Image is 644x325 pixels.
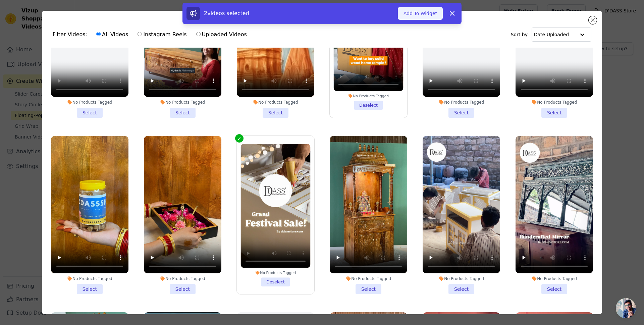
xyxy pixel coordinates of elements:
[616,298,636,318] a: Open chat
[237,100,314,105] div: No Products Tagged
[96,30,128,39] label: All Videos
[137,30,187,39] label: Instagram Reels
[51,100,128,105] div: No Products Tagged
[423,100,500,105] div: No Products Tagged
[144,276,221,281] div: No Products Tagged
[144,100,221,105] div: No Products Tagged
[516,276,593,281] div: No Products Tagged
[204,10,249,16] span: 2 videos selected
[398,7,443,20] button: Add To Widget
[240,270,310,275] div: No Products Tagged
[196,30,247,39] label: Uploaded Videos
[516,100,593,105] div: No Products Tagged
[51,276,128,281] div: No Products Tagged
[53,27,251,42] div: Filter Videos:
[334,93,404,98] div: No Products Tagged
[330,276,407,281] div: No Products Tagged
[511,28,592,42] div: Sort by:
[423,276,500,281] div: No Products Tagged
